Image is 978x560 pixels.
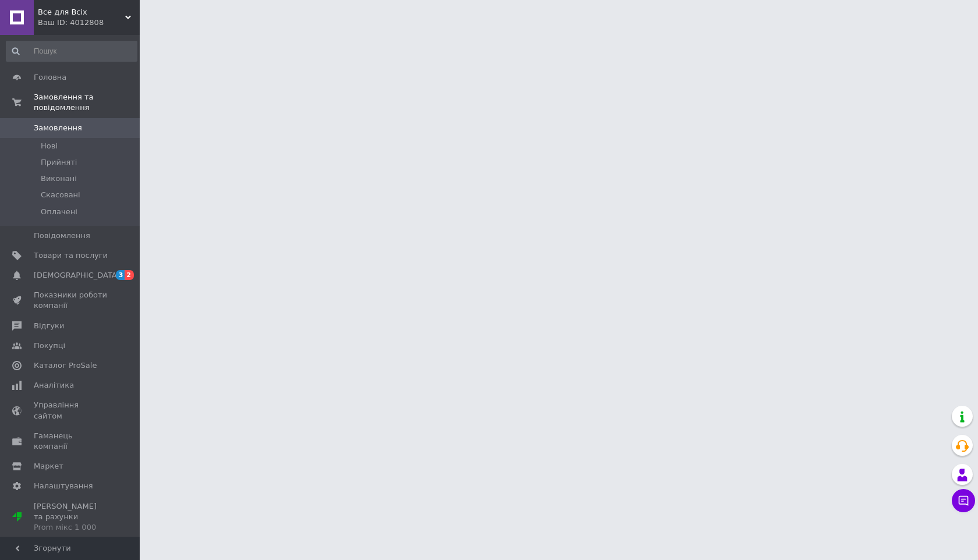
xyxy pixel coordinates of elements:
[41,157,77,168] span: Прийняті
[34,290,108,311] span: Показники роботи компанії
[34,250,108,261] span: Товари та послуги
[38,17,140,28] div: Ваш ID: 4012808
[116,270,125,280] span: 3
[34,481,93,491] span: Налаштування
[34,321,64,331] span: Відгуки
[34,400,108,421] span: Управління сайтом
[41,190,80,200] span: Скасовані
[41,207,77,217] span: Оплачені
[34,72,66,83] span: Головна
[34,431,108,452] span: Гаманець компанії
[34,380,74,391] span: Аналітика
[41,173,77,184] span: Виконані
[34,270,120,281] span: [DEMOGRAPHIC_DATA]
[38,7,125,17] span: Все для Всіх
[34,522,108,533] div: Prom мікс 1 000
[6,41,137,62] input: Пошук
[34,123,82,133] span: Замовлення
[34,92,140,113] span: Замовлення та повідомлення
[952,489,975,512] button: Чат з покупцем
[34,360,97,371] span: Каталог ProSale
[34,461,63,472] span: Маркет
[34,501,108,533] span: [PERSON_NAME] та рахунки
[125,270,134,280] span: 2
[34,341,65,351] span: Покупці
[41,141,58,151] span: Нові
[34,231,90,241] span: Повідомлення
